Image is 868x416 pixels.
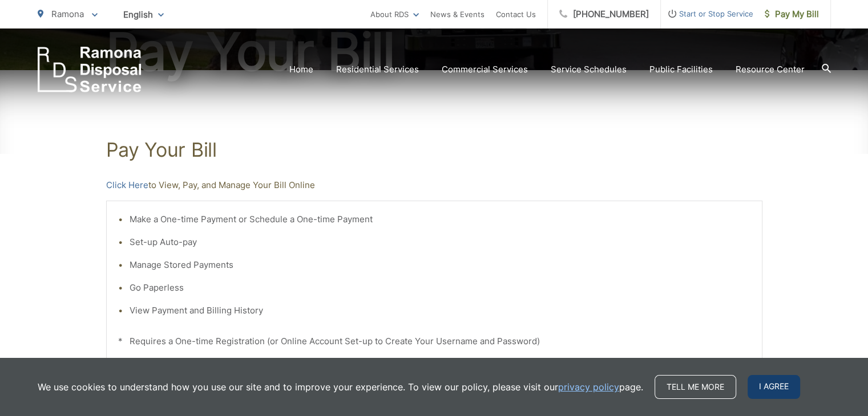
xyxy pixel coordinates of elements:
a: Resource Center [736,63,805,76]
span: English [115,5,172,25]
li: Make a One-time Payment or Schedule a One-time Payment [130,213,750,226]
li: View Payment and Billing History [130,304,750,317]
p: We use cookies to understand how you use our site and to improve your experience. To view our pol... [38,380,643,394]
a: Residential Services [336,63,419,76]
a: Tell me more [655,375,736,399]
a: Contact Us [496,7,536,21]
p: to View, Pay, and Manage Your Bill Online [106,178,762,192]
li: Go Paperless [130,281,750,295]
li: Manage Stored Payments [130,258,750,272]
a: privacy policy [558,380,619,394]
a: EDCD logo. Return to the homepage. [38,47,142,92]
a: News & Events [430,7,485,21]
a: Commercial Services [442,63,528,76]
li: Set-up Auto-pay [130,235,750,249]
span: I agree [748,375,800,399]
a: About RDS [370,7,419,21]
a: Public Facilities [649,63,713,76]
a: Click Here [106,178,148,192]
h1: Pay Your Bill [106,138,762,161]
span: Pay My Bill [765,7,819,21]
p: * Requires a One-time Registration (or Online Account Set-up to Create Your Username and Password) [118,335,750,348]
span: Ramona [51,9,84,19]
a: Service Schedules [551,63,627,76]
a: Home [289,63,313,76]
